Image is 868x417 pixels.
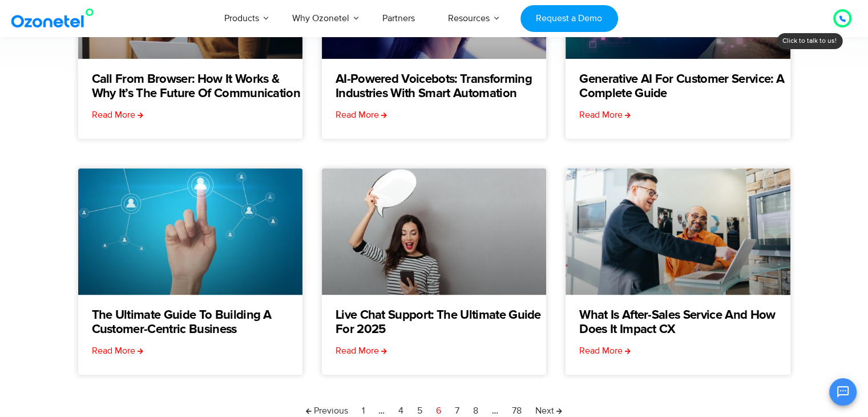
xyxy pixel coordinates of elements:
[520,5,618,32] a: Request a Demo
[336,344,387,358] a: Read more about Live Chat Support: The Ultimate Guide for 2025
[579,308,790,337] a: What Is After-Sales Service and How Does It Impact CX
[436,405,441,416] span: 6
[92,73,302,101] a: Call from Browser: How It Works & Why It’s the Future of Communication
[829,378,857,406] button: Open chat
[492,405,498,416] span: …
[579,344,631,358] a: Read more about What Is After-Sales Service and How Does It Impact CX
[579,73,790,101] a: Generative AI for Customer Service: A Complete Guide
[336,108,387,122] a: Read more about AI-Powered Voicebots: Transforming Industries with Smart Automation
[92,108,143,122] a: Read more about Call from Browser: How It Works & Why It’s the Future of Communication
[92,344,143,358] a: Read more about The Ultimate Guide to Building a Customer-Centric Business
[579,108,631,122] a: Read more about Generative AI for Customer Service: A Complete Guide
[92,308,302,337] a: The Ultimate Guide to Building a Customer-Centric Business
[378,405,385,416] span: …
[336,308,546,337] a: Live Chat Support: The Ultimate Guide for 2025
[336,73,546,101] a: AI-Powered Voicebots: Transforming Industries with Smart Automation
